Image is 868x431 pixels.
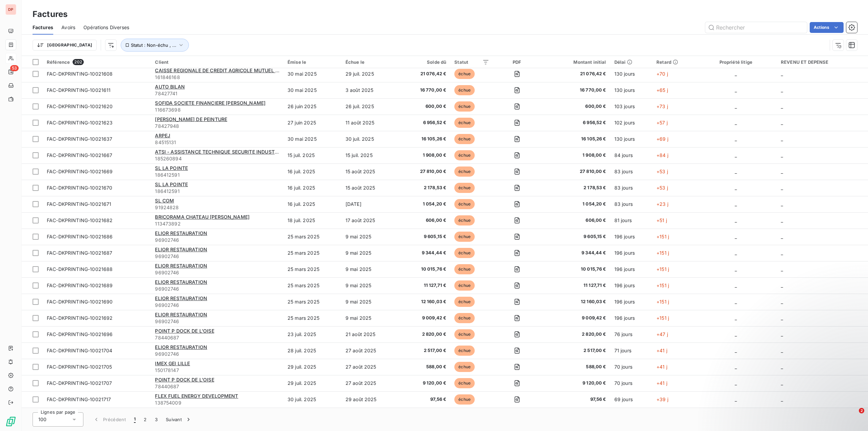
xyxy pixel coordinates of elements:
[610,375,653,391] td: 70 jours
[155,269,279,276] span: 96902746
[47,169,113,174] span: FAC-DKPRINTING-10021669
[47,299,113,305] span: FAC-DKPRINTING-10021690
[403,347,447,354] span: 2 517,00 €
[705,22,807,33] input: Rechercher
[735,250,737,256] span: _
[155,123,279,130] span: 78427948
[656,59,691,65] div: Retard
[341,277,399,294] td: 9 mai 2025
[341,375,399,391] td: 27 août 2025
[403,331,447,338] span: 2 820,00 €
[735,217,737,223] span: _
[33,24,53,31] span: Factures
[403,152,447,159] span: 1 908,00 €
[610,359,653,375] td: 70 jours
[656,396,668,402] span: +39 j
[341,66,399,82] td: 29 juil. 2025
[735,299,737,305] span: _
[155,318,279,325] span: 96902746
[89,412,130,427] button: Précédent
[545,103,606,110] span: 600,00 €
[283,229,341,245] td: 25 mars 2025
[155,84,185,90] span: AUTO BILAN
[283,277,341,294] td: 25 mars 2025
[155,106,279,113] span: 116673698
[155,90,279,97] span: 78427741
[656,152,668,158] span: +84 j
[735,282,737,288] span: _
[610,245,653,261] td: 196 jours
[155,279,207,285] span: ELIOR RESTAURATION
[155,74,279,81] span: 161846168
[151,412,162,427] button: 3
[656,250,669,256] span: +151 j
[403,233,447,240] span: 9 605,15 €
[454,150,475,160] span: échue
[781,250,783,256] span: _
[454,362,475,372] span: échue
[656,348,667,353] span: +41 j
[155,149,284,155] span: ATSI - ASSISTANCE TECHNIQUE SECURITE INDUSTRIEL
[781,120,783,125] span: _
[781,59,864,65] div: REVENU ET DEPENSE
[283,196,341,212] td: 16 juil. 2025
[454,199,475,209] span: échue
[5,416,16,427] img: Logo LeanPay
[545,380,606,387] span: 9 120,00 €
[610,229,653,245] td: 196 jours
[61,24,75,31] span: Avoirs
[656,103,668,109] span: +73 j
[283,147,341,163] td: 15 juil. 2025
[283,98,341,115] td: 26 juin 2025
[403,71,447,77] span: 21 076,42 €
[155,377,214,383] span: POINT P DOCK DE L'OISE
[155,116,227,122] span: [PERSON_NAME] DE PEINTURE
[545,184,606,191] span: 2 178,53 €
[162,412,196,427] button: Suivant
[47,364,112,370] span: FAC-DKPRINTING-10021705
[283,115,341,131] td: 27 juin 2025
[781,234,783,239] span: _
[283,163,341,180] td: 16 juil. 2025
[403,119,447,126] span: 6 956,52 €
[610,391,653,408] td: 69 jours
[155,214,250,220] span: BRICORAMA CHATEAU [PERSON_NAME]
[283,294,341,310] td: 25 mars 2025
[781,103,783,109] span: _
[403,217,447,224] span: 606,00 €
[454,280,475,291] span: échue
[656,87,668,93] span: +65 j
[545,364,606,370] span: 588,00 €
[155,328,214,334] span: POINT P DOCK DE L'OISE
[781,201,783,207] span: _
[341,310,399,326] td: 9 mai 2025
[454,313,475,323] span: échue
[341,261,399,277] td: 9 mai 2025
[610,180,653,196] td: 83 jours
[121,39,189,52] button: Statut : Non-échu , ...
[341,212,399,229] td: 17 août 2025
[47,201,111,207] span: FAC-DKPRINTING-10021671
[454,378,475,388] span: échue
[545,331,606,338] span: 2 820,00 €
[781,315,783,321] span: _
[155,334,279,341] span: 78440687
[403,282,447,289] span: 11 127,71 €
[155,393,238,399] span: FLEX FUEL ENERGY DEVELOPMENT
[656,217,667,223] span: +51 j
[47,348,112,353] span: FAC-DKPRINTING-10021704
[454,183,475,193] span: échue
[283,261,341,277] td: 25 mars 2025
[810,22,844,33] button: Actions
[781,71,783,77] span: _
[545,250,606,256] span: 9 344,44 €
[656,380,667,386] span: +41 j
[403,298,447,305] span: 12 160,03 €
[341,82,399,98] td: 3 août 2025
[403,250,447,256] span: 9 344,44 €
[781,136,783,142] span: _
[155,204,279,211] span: 91924828
[454,394,475,405] span: échue
[283,82,341,98] td: 30 mai 2025
[130,412,140,427] button: 1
